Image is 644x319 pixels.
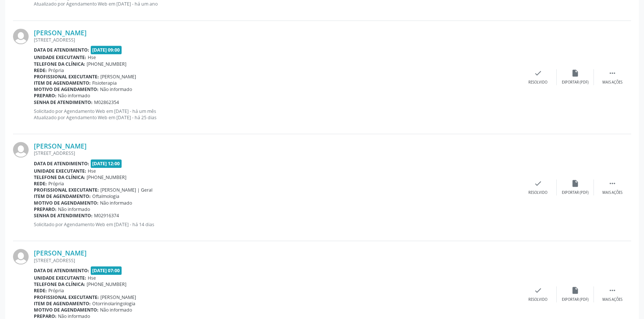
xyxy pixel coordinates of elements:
b: Profissional executante: [34,294,99,300]
a: [PERSON_NAME] [34,142,87,150]
b: Unidade executante: [34,168,86,174]
i: check [534,286,542,294]
i:  [608,286,616,294]
p: Solicitado por Agendamento Web em [DATE] - há um mês Atualizado por Agendamento Web em [DATE] - h... [34,108,519,121]
b: Senha de atendimento: [34,99,93,105]
span: [PERSON_NAME] [100,74,136,80]
div: Exportar (PDF) [562,80,589,85]
div: Exportar (PDF) [562,190,589,195]
div: Exportar (PDF) [562,297,589,302]
b: Motivo de agendamento: [34,200,99,206]
span: M02916374 [94,212,119,219]
span: [PHONE_NUMBER] [87,281,126,287]
p: Solicitado por Agendamento Web em [DATE] - há 14 dias [34,221,519,228]
b: Item de agendamento: [34,300,91,307]
a: [PERSON_NAME] [34,249,87,257]
b: Preparo: [34,206,57,212]
b: Telefone da clínica: [34,281,85,287]
b: Rede: [34,287,47,294]
b: Data de atendimento: [34,47,89,53]
span: [PERSON_NAME] | Geral [100,187,152,193]
b: Rede: [34,180,47,187]
span: Não informado [100,200,132,206]
span: Oftalmologia [92,193,119,199]
b: Rede: [34,67,47,74]
i: insert_drive_file [571,286,579,294]
b: Telefone da clínica: [34,61,85,67]
b: Senha de atendimento: [34,212,93,219]
span: [PHONE_NUMBER] [87,174,126,180]
div: Resolvido [528,297,547,302]
b: Motivo de agendamento: [34,307,99,313]
span: [PHONE_NUMBER] [87,61,126,67]
b: Preparo: [34,92,57,99]
b: Profissional executante: [34,187,99,193]
div: Mais ações [602,190,622,195]
img: img [13,249,29,264]
span: [DATE] 12:00 [91,159,122,168]
div: Resolvido [528,190,547,195]
span: Própria [48,180,64,187]
span: Hse [88,275,96,281]
div: Mais ações [602,80,622,85]
i: check [534,69,542,77]
i: check [534,179,542,188]
span: Não informado [100,307,132,313]
b: Item de agendamento: [34,193,91,199]
div: [STREET_ADDRESS] [34,37,519,43]
span: Hse [88,54,96,61]
b: Motivo de agendamento: [34,86,99,92]
i: insert_drive_file [571,69,579,77]
span: Não informado [100,86,132,92]
b: Data de atendimento: [34,160,89,167]
div: Mais ações [602,297,622,302]
span: Própria [48,67,64,74]
span: [DATE] 07:00 [91,266,122,275]
img: img [13,29,29,44]
span: Própria [48,287,64,294]
span: Fisioterapia [92,80,117,86]
span: Não informado [58,92,90,99]
div: [STREET_ADDRESS] [34,150,519,156]
span: M02862354 [94,99,119,105]
a: [PERSON_NAME] [34,29,87,37]
b: Unidade executante: [34,275,86,281]
span: [PERSON_NAME] [100,294,136,300]
i: insert_drive_file [571,179,579,188]
b: Data de atendimento: [34,267,89,274]
div: Resolvido [528,80,547,85]
i:  [608,69,616,77]
span: Otorrinolaringologia [92,300,135,307]
img: img [13,142,29,157]
i:  [608,179,616,188]
span: Hse [88,168,96,174]
span: [DATE] 09:00 [91,46,122,54]
span: Não informado [58,206,90,212]
b: Item de agendamento: [34,80,91,86]
b: Profissional executante: [34,74,99,80]
div: [STREET_ADDRESS] [34,257,519,264]
b: Telefone da clínica: [34,174,85,180]
b: Unidade executante: [34,54,86,61]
